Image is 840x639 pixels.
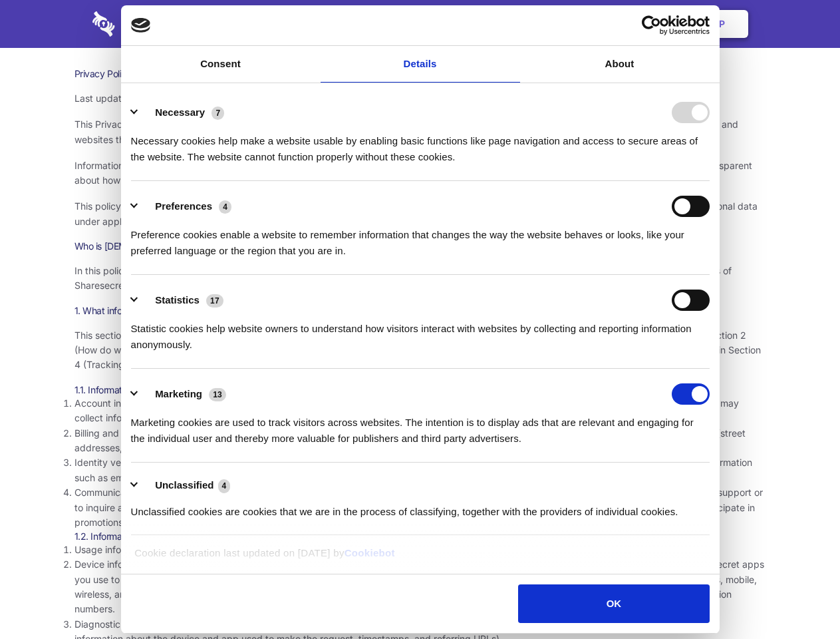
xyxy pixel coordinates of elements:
[321,46,520,83] a: Details
[131,311,710,353] div: Statistic cookies help website owners to understand how visitors interact with websites by collec...
[74,160,752,186] span: Information security and privacy are at the heart of what Sharesecret values and promotes as a co...
[121,46,321,83] a: Consent
[74,427,746,453] span: Billing and payment information. In order to purchase a service, you may need to provide us with ...
[131,217,710,259] div: Preference cookies enable a website to remember information that changes the way the website beha...
[92,11,206,37] img: logo-wordmark-white-trans-d4663122ce5f474addd5e946df7df03e33cb6a1c49d2221995e7729f52c070b2.svg
[131,494,710,520] div: Unclassified cookies are cookies that we are in the process of classifying, together with the pro...
[206,294,223,308] span: 17
[155,294,200,306] label: Statistics
[74,558,764,614] span: Device information. We may collect information from and about the device you use to access our se...
[131,477,239,494] button: Unclassified (4)
[74,384,208,395] span: 1.1. Information you provide to us
[345,547,395,558] a: Cookiebot
[773,572,824,623] iframe: Drift Widget Chat Controller
[74,457,752,483] span: Identity verification information. Some services require you to verify your identity as part of c...
[209,388,226,401] span: 13
[74,305,258,316] span: 1. What information do we collect about you?
[131,290,232,311] button: Statistics (17)
[211,106,224,120] span: 7
[155,200,212,212] label: Preferences
[74,118,738,144] span: This Privacy Policy describes how we process and handle data provided to Sharesecret in connectio...
[593,15,710,35] a: Usercentrics Cookiebot - opens in a new window
[74,544,633,555] span: Usage information. We collect information about how you interact with our services, when and for ...
[74,397,739,423] span: Account information. Our services generally require you to create an account before you can acces...
[218,479,231,493] span: 4
[74,68,766,80] h1: Privacy Policy
[74,200,758,226] span: This policy uses the term “personal data” to refer to information that is related to an identifie...
[518,584,709,623] button: OK
[155,388,202,399] label: Marketing
[74,240,208,252] span: Who is [DEMOGRAPHIC_DATA]?
[74,487,763,528] span: Communications and submissions. You may choose to provide us with information when you communicat...
[219,200,231,214] span: 4
[603,3,661,45] a: Login
[74,531,287,542] span: 1.2. Information collected when you use our services
[131,102,233,123] button: Necessary (7)
[124,545,716,571] div: Cookie declaration last updated on [DATE] by
[74,265,732,291] span: In this policy, “Sharesecret,” “we,” “us,” and “our” refer to Sharesecret Inc., a U.S. company. S...
[131,196,240,217] button: Preferences (4)
[131,18,151,33] img: logo
[131,123,710,165] div: Necessary cookies help make a website usable by enabling basic functions like page navigation and...
[131,405,710,447] div: Marketing cookies are used to track visitors across websites. The intention is to display ads tha...
[74,329,761,371] span: This section describes the various types of information we collect from and about you. To underst...
[390,3,448,45] a: Pricing
[155,106,205,118] label: Necessary
[539,3,601,45] a: Contact
[520,46,720,83] a: About
[131,383,235,405] button: Marketing (13)
[74,91,766,106] p: Last updated: [DATE]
